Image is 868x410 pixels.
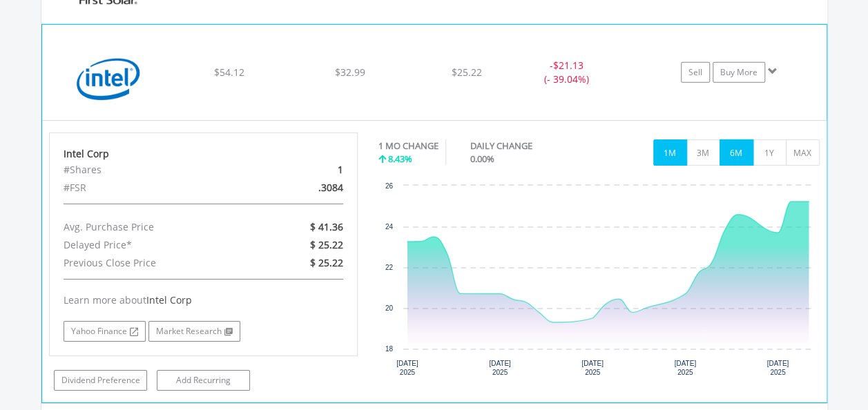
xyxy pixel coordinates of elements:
span: $21.13 [553,59,584,72]
div: 1 MO CHANGE [378,139,438,153]
div: Delayed Price* [53,236,253,254]
text: 22 [385,264,394,271]
div: Intel Corp [64,147,344,161]
div: Previous Close Price [53,254,253,272]
div: 1 [253,161,354,179]
div: - (- 39.04%) [514,59,618,86]
text: [DATE] 2025 [396,360,418,376]
span: $ 25.22 [310,238,343,251]
a: Yahoo Finance [64,321,146,342]
button: MAX [786,139,820,166]
button: 1Y [753,139,787,166]
span: $ 25.22 [310,256,343,269]
div: DAILY CHANGE [470,139,581,153]
span: 0.00% [470,153,494,165]
button: 3M [686,139,720,166]
text: 26 [385,182,394,190]
a: Sell [681,62,710,83]
div: #Shares [53,161,253,179]
a: Dividend Preference [54,370,147,391]
text: [DATE] 2025 [674,360,696,376]
span: $32.99 [335,66,365,79]
text: 20 [385,304,394,312]
button: 6M [720,139,753,166]
button: 1M [653,139,687,166]
text: [DATE] 2025 [767,360,789,376]
text: 24 [385,223,394,231]
span: $25.22 [452,66,482,79]
span: $ 41.36 [310,220,343,233]
a: Add Recurring [157,370,250,391]
text: 18 [385,345,394,353]
text: [DATE] 2025 [489,360,511,376]
span: Intel Corp [146,293,192,306]
span: $54.12 [214,66,244,79]
div: Learn more about [64,293,344,307]
text: [DATE] 2025 [581,360,604,376]
div: Chart. Highcharts interactive chart. [378,179,820,386]
span: 8.43% [388,153,412,165]
svg: Interactive chart [378,179,820,386]
div: #FSR [53,179,253,197]
a: Buy More [713,62,765,83]
a: Market Research [148,321,240,342]
img: EQU.US.INTC.png [49,42,168,117]
div: .3084 [253,179,354,197]
div: Avg. Purchase Price [53,218,253,236]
